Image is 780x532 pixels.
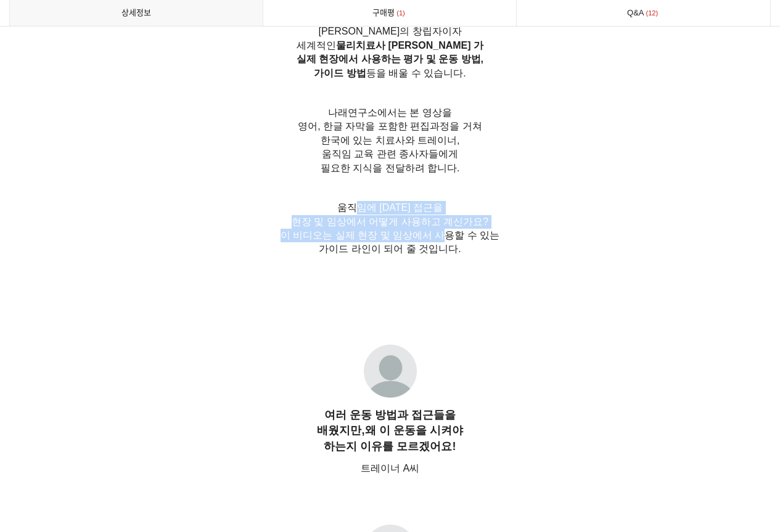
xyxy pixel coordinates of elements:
[317,424,364,436] span: 배웠지만,
[365,424,463,436] span: 왜 이 운동을 시켜야
[297,54,483,64] span: 실제 현장에서 사용하는 평가 및 운동 방법,
[322,149,458,159] span: 움직임 교육 관련 종사자들에게
[321,163,460,173] span: 필요한 지식을 전달하려 합니다.
[318,26,461,36] span: [PERSON_NAME]의 창립자이자
[281,230,500,240] span: 이 비디오는 실제 현장 및 임상에서 사용할 수 있는
[361,463,419,473] span: 트레이너 A씨
[314,68,466,78] span: 등을 배울 수 있습니다.
[314,68,366,78] span: 가이드 방법
[324,409,456,421] span: 여러 운동 방법과 접근들을
[297,40,483,51] span: 세계적인
[336,40,483,51] span: 물리치료사 [PERSON_NAME] 가
[328,107,452,118] span: 나래연구소에서는 본 영상을
[395,7,407,20] span: 1
[292,216,488,227] span: 현장 및 임상에서 어떻게 사용하고 계신가요?
[324,440,452,452] span: 하는지 이유를 모르겠어요
[319,243,461,254] span: 가이드 라인이 되어 줄 것입니다.
[364,345,417,398] img: 99f503953557d.png
[453,440,456,452] span: !
[298,121,482,145] span: 영어, 한글 자막을 포함한 편집과정을 거쳐 한국에 있는 치료사와 트레이너,
[337,202,443,213] span: 움직임에 [DATE] 접근을
[644,7,660,20] span: 12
